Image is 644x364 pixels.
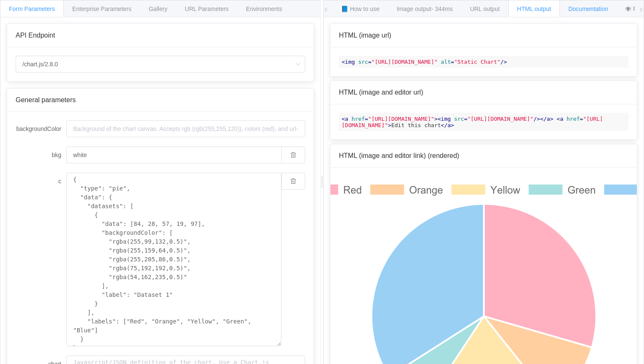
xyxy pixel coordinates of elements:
[16,56,305,73] input: Select
[517,5,551,12] span: HTML output
[454,59,501,65] span: "Static Chart"
[339,32,391,39] span: HTML (image url)
[441,122,454,128] span: </ >
[9,5,55,12] span: Form Parameters
[352,116,365,122] span: href
[339,152,459,159] span: HTML (image and editor link) (rendered)
[16,120,66,137] label: backgroundColor
[560,116,563,122] span: a
[342,116,438,122] span: < = >
[368,116,434,122] span: "[URL][DOMAIN_NAME]"
[441,116,450,122] span: img
[540,116,553,122] span: </ >
[345,116,348,122] span: a
[448,122,451,128] span: a
[547,116,550,122] span: a
[441,59,450,65] span: alt
[454,116,464,122] span: src
[16,96,76,103] span: General parameters
[16,32,55,39] span: API Endpoint
[358,59,368,65] span: src
[431,5,453,12] span: - 344ms
[72,5,131,12] span: Enterprise Parameters
[246,5,282,12] span: Environments
[185,5,229,12] span: URL Parameters
[438,116,540,122] span: < = />
[16,147,66,163] label: bkg
[470,5,499,12] span: URL output
[342,116,603,128] span: < = >
[567,116,580,122] span: href
[16,173,66,190] label: c
[568,5,608,12] span: Documentation
[467,116,534,122] span: "[URL][DOMAIN_NAME]"
[345,59,355,65] span: img
[342,116,603,128] span: "[URL][DOMAIN_NAME]"
[371,59,438,65] span: "[URL][DOMAIN_NAME]"
[342,59,507,65] span: < = = />
[341,5,379,12] span: 📘 How to use
[66,120,305,137] input: Background of the chart canvas. Accepts rgb (rgb(255,255,120)), colors (red), and url-encoded hex...
[339,89,423,96] span: HTML (image and editor url)
[66,147,281,163] input: Background of the chart canvas. Accepts rgb (rgb(255,255,120)), colors (red), and url-encoded hex...
[397,5,453,12] span: Image output
[339,113,628,131] code: Edit this chart
[149,5,167,12] span: Gallery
